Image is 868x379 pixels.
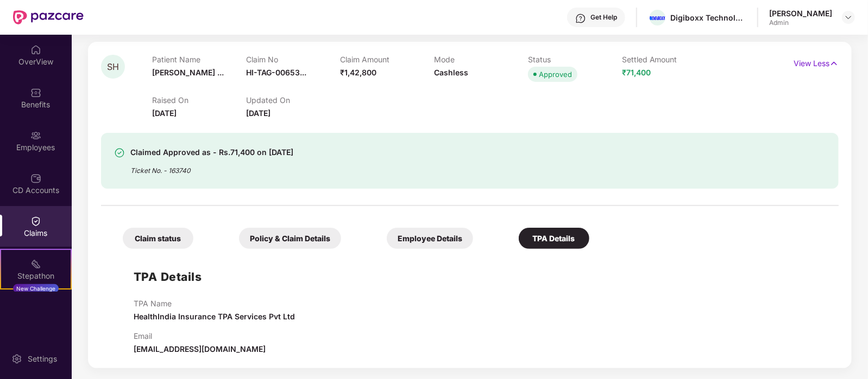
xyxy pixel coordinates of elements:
span: [DATE] [152,108,177,118]
div: Get Help [590,13,617,22]
img: DiGiBoXX_Logo_Blue-01.png [650,16,665,20]
div: Ticket No. - 163740 [130,159,293,176]
span: [PERSON_NAME] ... [152,68,224,77]
span: HI-TAG-00653... [246,68,306,77]
span: HealthIndia Insurance TPA Services Pvt Ltd [134,312,295,321]
p: View Less [794,55,839,69]
h1: TPA Details [134,268,202,286]
p: Raised On [152,95,246,105]
div: Settings [24,354,60,364]
div: Employee Details [387,228,473,249]
img: svg+xml;base64,PHN2ZyBpZD0iQ0RfQWNjb3VudHMiIGRhdGEtbmFtZT0iQ0QgQWNjb3VudHMiIHhtbG5zPSJodHRwOi8vd3... [30,173,41,184]
img: New Pazcare Logo [13,10,84,24]
div: Claimed Approved as - Rs.71,400 on [DATE] [130,146,293,159]
img: svg+xml;base64,PHN2ZyBpZD0iQ2xhaW0iIHhtbG5zPSJodHRwOi8vd3d3LnczLm9yZy8yMDAwL3N2ZyIgd2lkdGg9IjIwIi... [30,216,41,227]
p: TPA Name [134,299,295,308]
div: Claim status [123,228,193,249]
p: Mode [434,55,528,64]
img: svg+xml;base64,PHN2ZyBpZD0iSGVscC0zMngzMiIgeG1sbnM9Imh0dHA6Ly93d3cudzMub3JnLzIwMDAvc3ZnIiB3aWR0aD... [575,13,586,24]
img: svg+xml;base64,PHN2ZyBpZD0iU2V0dGluZy0yMHgyMCIgeG1sbnM9Imh0dHA6Ly93d3cudzMub3JnLzIwMDAvc3ZnIiB3aW... [11,354,22,364]
img: svg+xml;base64,PHN2ZyBpZD0iSG9tZSIgeG1sbnM9Imh0dHA6Ly93d3cudzMub3JnLzIwMDAvc3ZnIiB3aWR0aD0iMjAiIG... [30,44,41,55]
p: Claim Amount [340,55,434,64]
span: ₹71,400 [622,68,651,77]
div: Policy & Claim Details [239,228,341,249]
p: Status [528,55,622,64]
img: svg+xml;base64,PHN2ZyBpZD0iQmVuZWZpdHMiIHhtbG5zPSJodHRwOi8vd3d3LnczLm9yZy8yMDAwL3N2ZyIgd2lkdGg9Ij... [30,87,41,98]
span: [EMAIL_ADDRESS][DOMAIN_NAME] [134,344,266,354]
div: Digiboxx Technologies And Digital India Private Limited [670,12,746,23]
div: [PERSON_NAME] [769,8,832,18]
img: svg+xml;base64,PHN2ZyBpZD0iRHJvcGRvd24tMzJ4MzIiIHhtbG5zPSJodHRwOi8vd3d3LnczLm9yZy8yMDAwL3N2ZyIgd2... [844,13,853,22]
span: [DATE] [246,108,271,118]
div: TPA Details [519,228,589,249]
span: Cashless [434,68,468,77]
div: Approved [539,69,572,80]
span: SH [107,62,119,72]
p: Claim No [246,55,340,64]
img: svg+xml;base64,PHN2ZyBpZD0iU3VjY2Vzcy0zMngzMiIgeG1sbnM9Imh0dHA6Ly93d3cudzMub3JnLzIwMDAvc3ZnIiB3aW... [114,147,125,158]
span: ₹1,42,800 [340,68,376,77]
p: Email [134,331,266,341]
p: Updated On [246,95,340,105]
img: svg+xml;base64,PHN2ZyB4bWxucz0iaHR0cDovL3d3dy53My5vcmcvMjAwMC9zdmciIHdpZHRoPSIxNyIgaGVpZ2h0PSIxNy... [829,57,839,69]
div: New Challenge [13,284,59,293]
img: svg+xml;base64,PHN2ZyBpZD0iRW1wbG95ZWVzIiB4bWxucz0iaHR0cDovL3d3dy53My5vcmcvMjAwMC9zdmciIHdpZHRoPS... [30,130,41,141]
img: svg+xml;base64,PHN2ZyB4bWxucz0iaHR0cDovL3d3dy53My5vcmcvMjAwMC9zdmciIHdpZHRoPSIyMSIgaGVpZ2h0PSIyMC... [30,259,41,269]
p: Patient Name [152,55,246,64]
p: Settled Amount [622,55,716,64]
div: Stepathon [1,271,71,281]
div: Admin [769,18,832,27]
